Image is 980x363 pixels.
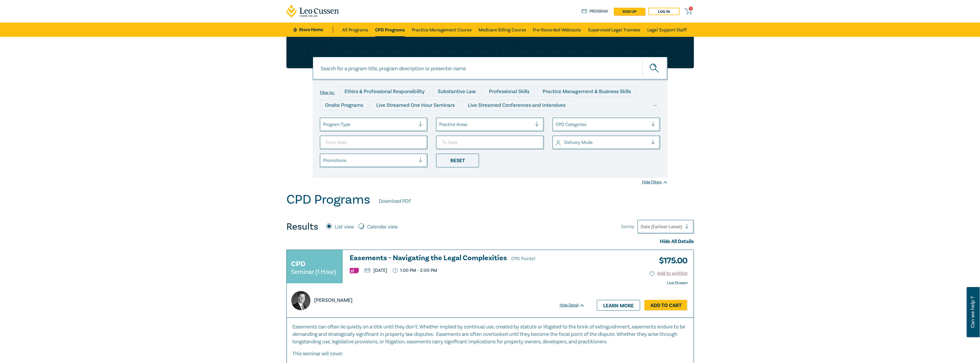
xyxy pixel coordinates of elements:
[621,224,635,230] span: Sort by:
[556,139,557,146] input: select
[291,291,310,310] img: https://s3.ap-southeast-2.amazonaws.com/leo-cussen-store-production-content/Contacts/Phillip%20Le...
[350,254,585,263] a: Easements - Navigating the Legal Complexities CPD Points1
[614,8,645,15] a: sign up
[292,350,688,358] p: This seminar will cover:
[478,23,526,37] a: Medicare Billing Course
[342,23,368,37] a: All Programs
[286,192,370,207] h1: CPD Programs
[293,27,333,33] a: Store Home
[375,23,405,37] a: CPD Programs
[379,198,411,205] a: Download PDF
[320,136,428,149] input: From Date
[597,300,640,311] a: Learn more
[436,136,544,149] input: To Date
[439,121,440,128] input: select
[350,268,359,273] img: Substantive Law
[655,254,688,267] h3: $ 175.00
[292,323,688,346] p: Easements can often lie quietly on a title until they don’t. Whether implied by continual use, cr...
[644,300,688,311] a: Add to Cart
[371,100,460,111] div: Live Streamed One Hour Seminars
[588,23,640,37] a: Supervised Legal Trainees
[350,254,585,263] h3: Easements - Navigating the Legal Complexities
[548,113,600,124] div: National Programs
[320,91,335,95] label: Filter by:
[323,157,324,164] input: select
[533,23,581,37] a: Pre-Recorded Webcasts
[365,268,387,273] p: [DATE]
[413,113,479,124] div: Pre-Recorded Webcasts
[482,113,545,124] div: 10 CPD Point Packages
[291,269,336,275] small: Seminar (1 Hour)
[314,297,353,304] p: [PERSON_NAME]
[650,100,660,111] div: ...
[642,179,668,185] div: Hide Filters
[291,259,305,269] h3: CPD
[581,8,608,15] a: Program
[286,221,318,232] h4: Results
[433,86,481,97] div: Substantive Law
[412,23,472,37] a: Practice Management Course
[511,256,535,262] span: CPD Points 1
[323,121,324,128] input: select
[650,270,688,277] button: Add to wishlist
[641,224,642,230] input: Sort by
[560,302,591,308] div: Hide Detail
[689,7,693,10] span: 0
[463,100,571,111] div: Live Streamed Conferences and Intensives
[335,223,354,231] label: List view
[339,86,430,97] div: Ethics & Professional Responsibility
[647,23,687,37] a: Legal Support Staff
[320,113,411,124] div: Live Streamed Practical Workshops
[393,268,437,273] p: 1:00 PM - 2:00 PM
[313,57,668,80] input: Search for a program title, program description or presenter name
[648,8,680,15] a: Log in
[970,290,975,334] span: Can we help ?
[320,100,368,111] div: Onsite Programs
[286,238,694,245] div: Hide All Details
[436,154,479,167] div: Reset
[367,223,398,231] label: Calendar view
[537,86,636,97] div: Practice Management & Business Skills
[556,121,557,128] input: select
[667,280,688,286] strong: Live Stream
[484,86,534,97] div: Professional Skills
